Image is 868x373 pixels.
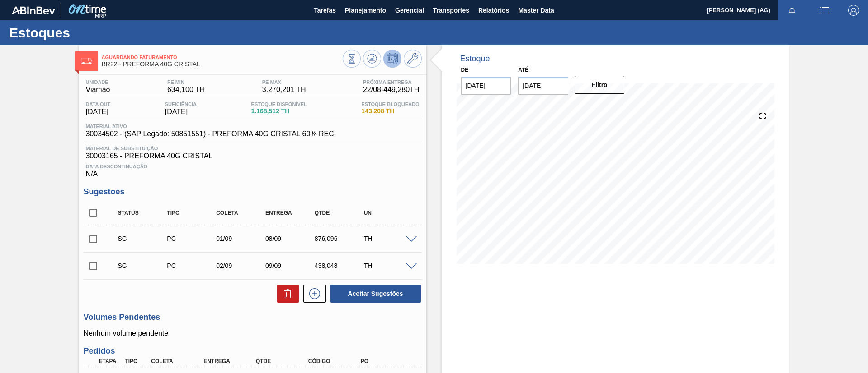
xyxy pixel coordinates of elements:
button: Filtro [575,76,625,94]
div: Coleta [149,358,208,364]
h3: Volumes Pendentes [84,313,422,322]
span: 143,208 TH [361,108,419,115]
p: Nenhum volume pendente [84,329,422,337]
span: BR22 - PREFORMA 40G CRISTAL [102,61,343,68]
span: [DATE] [165,108,197,116]
span: 1.168,512 TH [251,108,307,115]
div: Qtde [312,210,367,216]
img: Logout [848,5,859,16]
img: TNhmsLtSVTkK8tSr43FrP2fwEKptu5GPRR3wAAAABJRU5ErkJggg== [12,6,55,14]
div: Pedido de Compra [165,262,219,269]
span: Material ativo [86,124,334,129]
span: Estoque Bloqueado [361,101,419,107]
div: 02/09/2025 [214,262,269,269]
span: Tarefas [314,5,336,16]
div: 438,048 [312,262,367,269]
span: Transportes [433,5,469,16]
img: userActions [819,5,830,16]
button: Notificações [778,4,807,17]
label: De [461,67,469,73]
span: PE MIN [167,79,205,85]
div: Nova sugestão [299,285,326,303]
div: Tipo [165,210,219,216]
div: N/A [84,160,422,178]
div: Código [306,358,365,364]
span: Planejamento [345,5,386,16]
div: 876,096 [312,235,367,242]
div: Qtde [254,358,312,364]
h3: Pedidos [84,346,422,356]
div: Coleta [214,210,269,216]
span: 30034502 - (SAP Legado: 50851551) - PREFORMA 40G CRISTAL 60% REC [86,130,334,138]
span: Aguardando Faturamento [102,55,343,60]
span: Gerencial [395,5,424,16]
div: Excluir Sugestões [273,285,299,303]
button: Visão Geral dos Estoques [343,50,361,68]
div: Status [116,210,170,216]
span: Estoque Disponível [251,101,307,107]
div: Sugestão Criada [116,235,170,242]
div: 01/09/2025 [214,235,269,242]
span: 634,100 TH [167,86,205,94]
span: Data out [86,101,111,107]
span: Suficiência [165,101,197,107]
div: 08/09/2025 [263,235,318,242]
button: Atualizar Gráfico [363,50,381,68]
div: TH [362,235,416,242]
img: Ícone [81,58,92,64]
div: Tipo [123,358,150,364]
div: Entrega [263,210,318,216]
div: Entrega [201,358,260,364]
span: Próxima Entrega [363,79,420,85]
span: Unidade [86,79,110,85]
input: dd/mm/yyyy [461,77,511,95]
button: Ir ao Master Data / Geral [404,50,422,68]
span: 30003165 - PREFORMA 40G CRISTAL [86,152,420,160]
input: dd/mm/yyyy [518,77,568,95]
h1: Estoques [9,28,170,38]
div: PO [359,358,417,364]
div: Etapa [97,358,124,364]
button: Aceitar Sugestões [330,285,421,303]
span: Master Data [518,5,554,16]
div: 09/09/2025 [263,262,318,269]
div: Aceitar Sugestões [326,284,422,304]
span: Viamão [86,86,110,94]
h3: Sugestões [84,187,422,197]
div: Estoque [460,54,490,64]
span: 3.270,201 TH [262,86,306,94]
div: Sugestão Criada [116,262,170,269]
span: [DATE] [86,108,111,116]
span: PE MAX [262,79,306,85]
label: Até [518,67,528,73]
div: Pedido de Compra [165,235,219,242]
div: TH [362,262,416,269]
span: Data Descontinuação [86,164,420,169]
span: Material de Substituição [86,146,420,151]
span: Relatórios [478,5,509,16]
button: Desprogramar Estoque [383,50,401,68]
span: 22/08 - 449,280 TH [363,86,420,94]
div: UN [362,210,416,216]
